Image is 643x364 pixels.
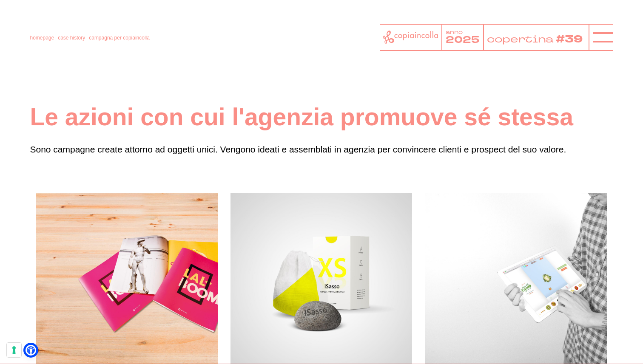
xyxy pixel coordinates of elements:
tspan: anno [446,29,463,36]
p: Sono campagne create attorno ad oggetti unici. Vengono ideati e assemblati in agenzia per convinc... [30,142,613,157]
tspan: copertina [487,32,555,45]
a: homepage [30,35,54,41]
h1: Le azioni con cui l'agenzia promuove sé stessa [30,102,613,132]
tspan: #39 [557,32,585,47]
a: Open Accessibility Menu [26,345,36,356]
tspan: 2025 [446,34,479,46]
button: Le tue preferenze relative al consenso per le tecnologie di tracciamento [7,343,21,357]
a: case history [58,35,85,41]
a: campagna per copiaincolla [89,35,150,41]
